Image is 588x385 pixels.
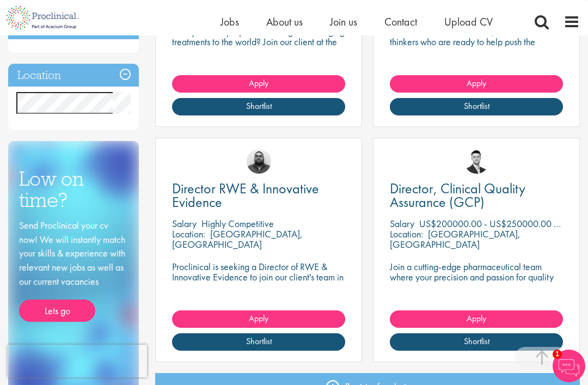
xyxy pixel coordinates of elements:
a: Join us [330,15,357,29]
a: Shortlist [390,98,563,115]
a: Director RWE & Innovative Evidence [172,182,345,209]
span: Apply [467,313,486,324]
a: Lets go [19,300,95,322]
span: Director, Clinical Quality Assurance (GCP) [390,179,525,211]
span: Apply [467,77,486,89]
p: Proclinical is seeking a Director of RWE & Innovative Evidence to join our client's team in [GEOG... [172,261,345,292]
a: Apply [390,310,563,328]
p: [GEOGRAPHIC_DATA], [GEOGRAPHIC_DATA] [172,228,303,250]
a: Director, Clinical Quality Assurance (GCP) [390,182,563,209]
a: Shortlist [172,333,345,351]
a: Shortlist [172,98,345,115]
span: Location: [172,228,205,240]
a: Contact [384,15,417,29]
p: Join a cutting-edge pharmaceutical team where your precision and passion for quality will help sh... [390,261,563,303]
a: Jobs [220,15,239,29]
div: Send Proclinical your cv now! We will instantly match your skills & experience with relevant new ... [19,218,128,322]
span: Apply [249,313,268,324]
span: Apply [249,77,268,89]
span: 1 [553,350,562,359]
span: Location: [390,228,423,240]
span: Salary [172,217,197,230]
img: Chatbot [553,350,585,382]
a: About us [266,15,303,29]
img: Ashley Bennett [247,149,271,174]
a: Shortlist [390,333,563,351]
p: [GEOGRAPHIC_DATA], [GEOGRAPHIC_DATA] [390,228,520,250]
a: Apply [172,310,345,328]
a: Apply [390,75,563,93]
h3: Low on time? [19,168,128,210]
span: Salary [390,217,414,230]
iframe: reCAPTCHA [8,345,147,377]
span: Director RWE & Innovative Evidence [172,179,319,211]
img: Joshua Godden [464,149,489,174]
p: Highly Competitive [201,217,274,230]
a: Upload CV [444,15,493,29]
a: Apply [172,75,345,93]
h3: Location [8,64,139,87]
